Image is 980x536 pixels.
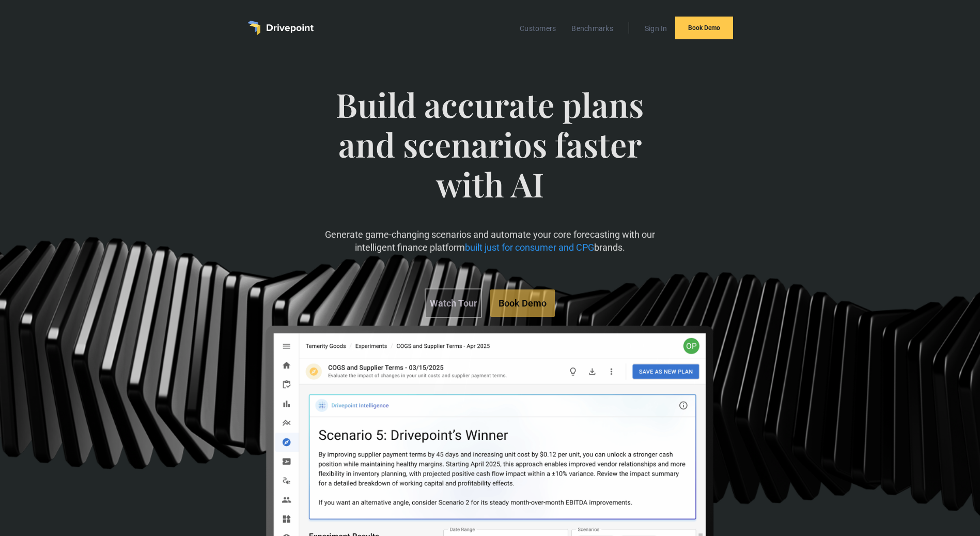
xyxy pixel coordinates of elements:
a: Book Demo [675,17,733,39]
a: home [247,21,314,35]
p: Generate game-changing scenarios and automate your core forecasting with our intelligent finance ... [321,228,659,254]
a: Benchmarks [566,22,618,35]
span: built just for consumer and CPG [465,242,594,253]
a: Customers [515,22,561,35]
a: Book Demo [490,289,555,317]
span: Build accurate plans and scenarios faster with AI [321,85,659,224]
a: Sign In [640,22,673,35]
a: Watch Tour [425,288,482,318]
